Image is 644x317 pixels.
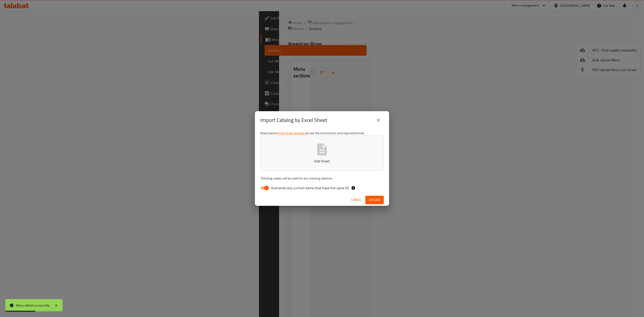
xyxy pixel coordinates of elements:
[351,186,356,190] svg: If the overwrite option isn't selected, then the items that match an existing ID will be ignored ...
[349,196,364,204] button: Cancel
[365,196,384,204] button: Upload
[16,303,50,308] div: Menu added successfully
[369,197,380,203] span: Upload
[260,117,327,124] h2: Import Catalog by Excel Sheet
[271,185,349,191] span: Overwrite any current items that have the same ID.
[260,135,384,171] button: Add Sheet
[278,130,306,136] a: Excel sheet template
[260,176,384,181] p: Existing values will be used for any missing columns.
[351,197,362,203] span: Cancel
[373,115,384,126] button: close
[267,158,377,164] p: Add Sheet
[255,129,389,194] div: Download an to see the instructions and required format.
